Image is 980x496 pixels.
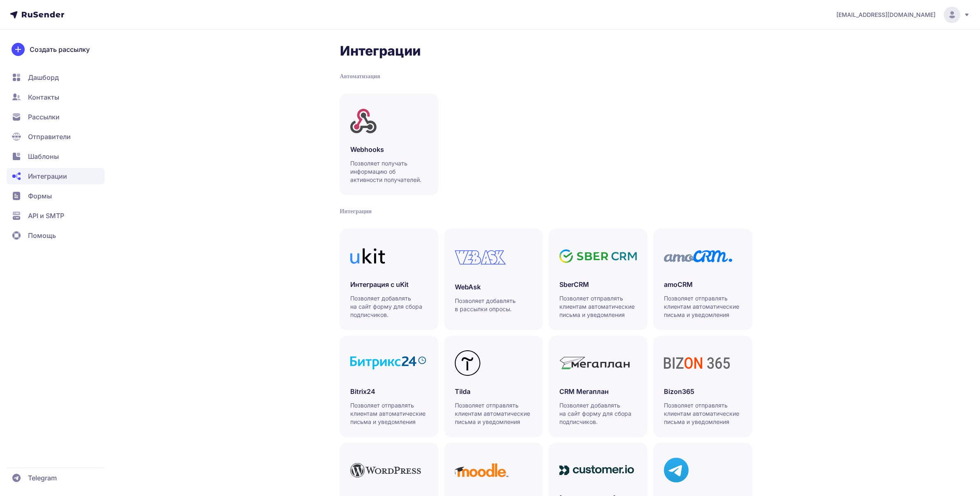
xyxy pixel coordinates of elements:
a: Bizon365Позволяет отправлять клиентам автоматические письма и уведомления [654,336,752,436]
a: WebhooksПозволяет получать информацию об активности получателей. [340,94,438,194]
p: Позволяет отправлять клиентам автоматические письма и уведомления [664,401,742,426]
p: Позволяет добавлять на сайт форму для сбора подписчиков. [350,294,428,319]
h2: Интеграции [340,43,752,59]
h3: Интеграция с uKit [350,279,428,289]
a: SberCRMПозволяет отправлять клиентам автоматические письма и уведомления [549,229,647,329]
p: Позволяет отправлять клиентам автоматические письма и уведомления [350,401,428,426]
span: Контакты [28,92,59,102]
h3: Bitrix24 [350,387,428,396]
p: Позволяет отправлять клиентам автоматические письма и уведомления [455,401,533,426]
h3: Webhooks [350,144,428,154]
a: amoCRMПозволяет отправлять клиентам автоматические письма и уведомления [654,229,752,329]
p: Позволяет добавлять на сайт форму для сбора подписчиков. [559,401,638,426]
h3: SberCRM [559,279,637,289]
p: Позволяет отправлять клиентам автоматические письма и уведомления [559,294,638,319]
span: Создать рассылку [30,44,90,54]
h3: amoCRM [664,279,741,289]
a: Bitrix24Позволяет отправлять клиентам автоматические письма и уведомления [340,336,438,436]
span: Формы [28,191,52,201]
h3: Tilda [455,387,532,396]
a: Интеграция с uKitПозволяет добавлять на сайт форму для сбора подписчиков. [340,229,438,329]
span: Дашборд [28,72,59,82]
a: Telegram [7,470,105,486]
p: Позволяет получать информацию об активности получателей. [350,159,428,184]
span: [EMAIL_ADDRESS][DOMAIN_NAME] [836,11,936,19]
span: Отправители [28,132,71,142]
span: API и SMTP [28,211,64,221]
h3: Bizon365 [664,387,741,396]
div: Интеграции [340,207,752,216]
span: Рассылки [28,112,60,122]
a: WebAskПозволяет добавлять в рассылки опросы. [445,229,542,329]
div: Автоматизация [340,72,752,81]
a: CRM МегапланПозволяет добавлять на сайт форму для сбора подписчиков. [549,336,647,436]
span: Шаблоны [28,151,59,161]
h3: WebAsk [455,282,532,292]
a: TildaПозволяет отправлять клиентам автоматические письма и уведомления [445,336,542,436]
p: Позволяет отправлять клиентам автоматические письма и уведомления [664,294,742,319]
h3: CRM Мегаплан [559,387,637,396]
span: Интеграции [28,171,67,181]
span: Помощь [28,231,56,240]
p: Позволяет добавлять в рассылки опросы. [455,297,533,313]
span: Telegram [28,473,57,483]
